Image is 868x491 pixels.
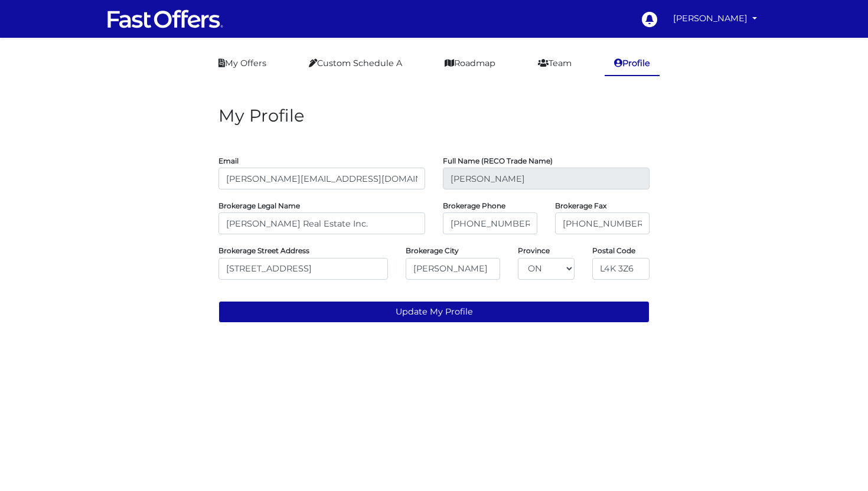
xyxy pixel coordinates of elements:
[443,204,505,207] label: Brokerage Phone
[668,7,762,30] a: [PERSON_NAME]
[435,52,505,75] a: Roadmap
[555,204,606,207] label: Brokerage Fax
[299,52,412,75] a: Custom Schedule A
[218,159,239,162] label: Email
[406,249,459,252] label: Brokerage City
[555,212,650,234] input: Fax Number (Format: 123-456-7890)
[592,258,650,280] input: Postal Code (Format: A1B 2C3)
[218,106,650,126] h2: My Profile
[443,159,553,162] label: Full Name (RECO Trade Name)
[518,249,550,252] label: Province
[209,52,276,75] a: My Offers
[218,301,650,323] button: Update My Profile
[605,52,660,76] a: Profile
[528,52,581,75] a: Team
[218,249,309,252] label: Brokerage Street Address
[443,212,537,234] input: Phone Number (Format: 123-456-7890)
[592,249,635,252] label: Postal Code
[218,204,300,207] label: Brokerage Legal Name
